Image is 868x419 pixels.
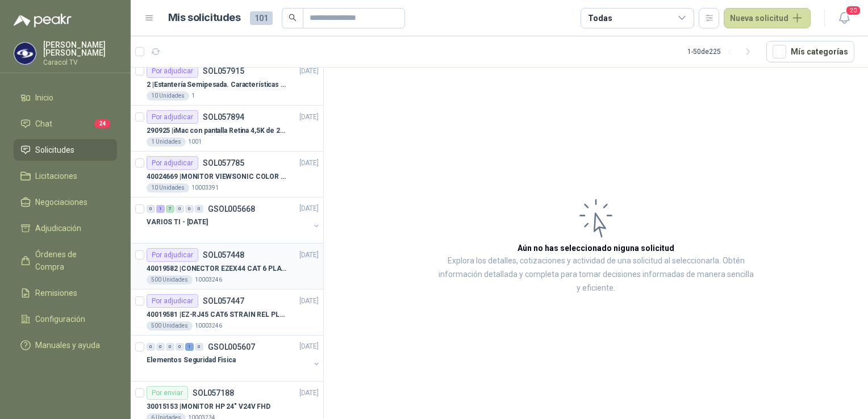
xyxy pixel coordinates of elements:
[156,205,165,213] div: 1
[147,205,155,213] div: 0
[203,297,244,305] p: SOL057447
[299,66,319,77] p: [DATE]
[588,12,612,24] div: Todas
[176,205,184,213] div: 0
[147,355,236,366] p: Elementos Seguridad Fisica
[185,343,194,351] div: 1
[166,205,174,213] div: 7
[191,183,219,192] p: 10003391
[834,8,854,28] button: 20
[147,156,198,170] div: Por adjudicar
[35,170,77,182] span: Licitaciones
[203,159,244,167] p: SOL057785
[299,250,319,261] p: [DATE]
[147,263,288,274] p: 40019582 | CONECTOR EZEX44 CAT 6 PLATINUM TOOLS
[195,275,222,284] p: 10003246
[289,14,297,22] span: search
[195,343,203,351] div: 0
[147,401,270,412] p: 30015153 | MONITOR HP 24" V24V FHD
[35,118,52,130] span: Chat
[147,125,288,136] p: 290925 | iMac con pantalla Retina 4,5K de 24 pulgadas M4
[147,183,189,192] div: 10 Unidades
[131,290,323,336] a: Por adjudicarSOL057447[DATE] 40019581 |EZ-RJ45 CAT6 STRAIN REL PLATINUM TOOLS500 Unidades10003246
[147,340,321,376] a: 0 0 0 0 1 0 GSOL005607[DATE] Elementos Seguridad Fisica
[191,91,195,100] p: 1
[299,204,319,215] p: [DATE]
[131,106,323,152] a: Por adjudicarSOL057894[DATE] 290925 |iMac con pantalla Retina 4,5K de 24 pulgadas M41 Unidades1001
[147,217,208,228] p: VARIOS TI - [DATE]
[147,202,321,238] a: 0 1 7 0 0 0 GSOL005668[DATE] VARIOS TI - [DATE]
[35,287,77,299] span: Remisiones
[845,5,861,16] span: 20
[94,119,110,128] span: 24
[14,334,117,356] a: Manuales y ayuda
[35,196,87,208] span: Negociaciones
[188,137,202,146] p: 1001
[766,41,854,62] button: Mís categorías
[43,59,117,66] p: Caracol TV
[14,113,117,135] a: Chat24
[724,8,811,28] button: Nueva solicitud
[131,244,323,290] a: Por adjudicarSOL057448[DATE] 40019582 |CONECTOR EZEX44 CAT 6 PLATINUM TOOLS500 Unidades10003246
[147,321,193,330] div: 500 Unidades
[166,343,174,351] div: 0
[195,205,203,213] div: 0
[168,10,241,26] h1: Mis solicitudes
[176,343,184,351] div: 0
[14,217,117,239] a: Adjudicación
[131,152,323,198] a: Por adjudicarSOL057785[DATE] 40024669 |MONITOR VIEWSONIC COLOR PRO VP2786-4K10 Unidades10003391
[14,14,72,27] img: Logo peakr
[35,339,100,351] span: Manuales y ayuda
[147,294,198,308] div: Por adjudicar
[147,64,198,78] div: Por adjudicar
[35,313,85,325] span: Configuración
[299,112,319,123] p: [DATE]
[131,60,323,106] a: Por adjudicarSOL057915[DATE] 2 |Estantería Semipesada. Características en el adjunto10 Unidades1
[299,388,319,399] p: [DATE]
[14,308,117,330] a: Configuración
[203,67,244,75] p: SOL057915
[147,171,288,182] p: 40024669 | MONITOR VIEWSONIC COLOR PRO VP2786-4K
[208,205,255,213] p: GSOL005668
[250,11,273,25] span: 101
[147,248,198,262] div: Por adjudicar
[14,87,117,108] a: Inicio
[203,113,244,121] p: SOL057894
[687,43,757,61] div: 1 - 50 de 225
[193,389,234,397] p: SOL057188
[35,248,106,273] span: Órdenes de Compra
[147,386,188,400] div: Por enviar
[299,158,319,169] p: [DATE]
[35,91,53,104] span: Inicio
[14,43,36,64] img: Company Logo
[43,41,117,57] p: [PERSON_NAME] [PERSON_NAME]
[14,165,117,187] a: Licitaciones
[299,296,319,307] p: [DATE]
[147,343,155,351] div: 0
[195,321,222,330] p: 10003246
[185,205,194,213] div: 0
[14,282,117,304] a: Remisiones
[147,309,288,320] p: 40019581 | EZ-RJ45 CAT6 STRAIN REL PLATINUM TOOLS
[147,91,189,100] div: 10 Unidades
[147,79,288,90] p: 2 | Estantería Semipesada. Características en el adjunto
[35,222,81,234] span: Adjudicación
[156,343,165,351] div: 0
[437,254,754,295] p: Explora los detalles, cotizaciones y actividad de una solicitud al seleccionarla. Obtén informaci...
[203,251,244,259] p: SOL057448
[14,139,117,161] a: Solicitudes
[14,191,117,213] a: Negociaciones
[14,244,117,278] a: Órdenes de Compra
[147,137,186,146] div: 1 Unidades
[299,342,319,353] p: [DATE]
[208,343,255,351] p: GSOL005607
[518,242,674,254] h3: Aún no has seleccionado niguna solicitud
[35,144,74,156] span: Solicitudes
[147,110,198,124] div: Por adjudicar
[147,275,193,284] div: 500 Unidades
